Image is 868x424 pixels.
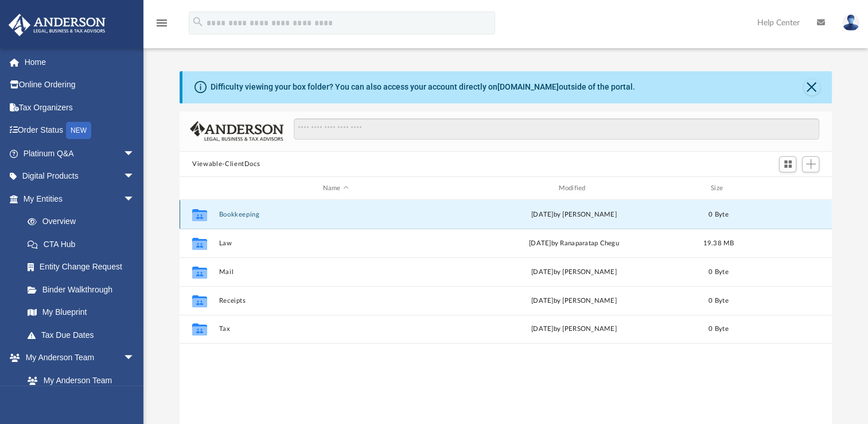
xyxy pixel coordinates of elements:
[192,16,204,28] i: search
[16,278,152,301] a: Binder Walkthrough
[8,74,152,97] a: Online Ordering
[219,183,452,194] div: Name
[457,267,691,277] div: [DATE] by [PERSON_NAME]
[703,240,734,246] span: 19.38 MB
[16,256,152,279] a: Entity Change Request
[709,211,729,218] span: 0 Byte
[842,14,859,31] img: User Pic
[219,325,453,333] button: Tax
[294,118,819,140] input: Search files and folders
[497,82,559,91] a: [DOMAIN_NAME]
[457,183,691,194] div: Modified
[804,79,820,95] button: Close
[16,233,152,256] a: CTA Hub
[457,238,691,249] div: [DATE] by Ranaparatap Chegu
[8,187,152,210] a: My Entitiesarrow_drop_down
[457,210,691,220] div: [DATE] by [PERSON_NAME]
[457,324,691,334] div: [DATE] by [PERSON_NAME]
[746,183,827,194] div: id
[802,156,819,172] button: Add
[219,211,453,218] button: Bookkeeping
[457,296,691,306] div: [DATE] by [PERSON_NAME]
[123,165,146,188] span: arrow_drop_down
[66,122,91,139] div: NEW
[211,81,635,93] div: Difficulty viewing your box folder? You can also access your account directly on outside of the p...
[8,51,152,74] a: Home
[219,268,453,276] button: Mail
[8,165,152,188] a: Digital Productsarrow_drop_down
[16,323,152,346] a: Tax Due Dates
[155,16,169,30] i: menu
[5,14,109,36] img: Anderson Advisors Platinum Portal
[709,269,729,275] span: 0 Byte
[8,119,152,142] a: Order StatusNEW
[8,346,146,369] a: My Anderson Teamarrow_drop_down
[219,240,453,247] button: Law
[709,298,729,304] span: 0 Byte
[155,22,169,30] a: menu
[696,183,742,194] div: Size
[219,297,453,304] button: Receipts
[709,326,729,332] span: 0 Byte
[779,156,796,172] button: Switch to Grid View
[192,159,260,169] button: Viewable-ClientDocs
[8,96,152,119] a: Tax Organizers
[16,301,146,324] a: My Blueprint
[8,142,152,165] a: Platinum Q&Aarrow_drop_down
[123,142,146,165] span: arrow_drop_down
[123,346,146,370] span: arrow_drop_down
[16,369,141,392] a: My Anderson Team
[16,210,152,233] a: Overview
[123,187,146,211] span: arrow_drop_down
[185,183,213,194] div: id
